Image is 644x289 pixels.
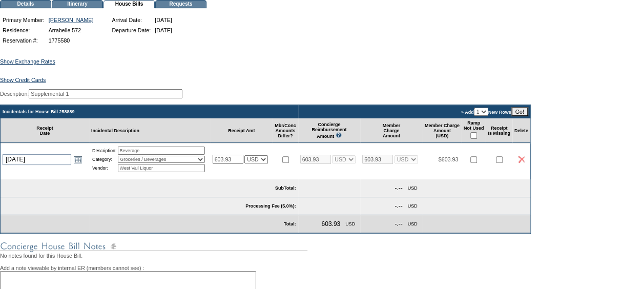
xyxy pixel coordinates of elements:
td: Residence: [1,26,46,35]
a: Open the calendar popup. [72,154,84,165]
td: USD [406,218,420,230]
td: [DATE] [153,15,174,25]
td: -.-- [392,182,404,194]
td: » Add New Rows [298,105,530,118]
td: 1775580 [47,36,95,45]
input: Go! [511,107,528,116]
td: Departure Date: [110,26,152,35]
td: Member Charge Amount [360,118,423,143]
td: Category: [92,156,117,163]
td: Vendor: [92,164,117,172]
td: Receipt Amt [211,118,273,143]
td: Receipt Date [1,118,89,143]
td: Arrival Date: [110,15,152,25]
td: Incidental Description [89,118,211,143]
td: Processing Fee (5.0%): [1,197,298,215]
span: $603.93 [439,156,459,162]
td: -.-- [392,200,404,212]
img: icon_delete2.gif [518,156,525,163]
td: Reservation #: [1,36,46,45]
td: USD [406,200,420,212]
td: Primary Member: [1,15,46,25]
td: USD [406,182,420,194]
td: Ramp Not Used [462,118,486,143]
td: Member Charge Amount (USD) [423,118,462,143]
td: Mbr/Conc Amounts Differ? [273,118,298,143]
td: Arrabelle 572 [47,26,95,35]
td: SubTotal: [1,179,298,197]
td: Receipt Is Missing [486,118,512,143]
a: [PERSON_NAME] [49,17,94,23]
td: USD [343,218,357,230]
td: 603.93 [319,218,342,230]
td: Delete [512,118,530,143]
td: Concierge Reimbursement Amount [298,118,361,143]
td: Incidentals for House Bill 258889 [1,105,298,118]
td: -.-- [392,218,404,230]
td: [DATE] [153,26,174,35]
td: Description: [92,147,117,155]
td: Total: [89,215,298,233]
img: questionMark_lightBlue.gif [336,132,342,138]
